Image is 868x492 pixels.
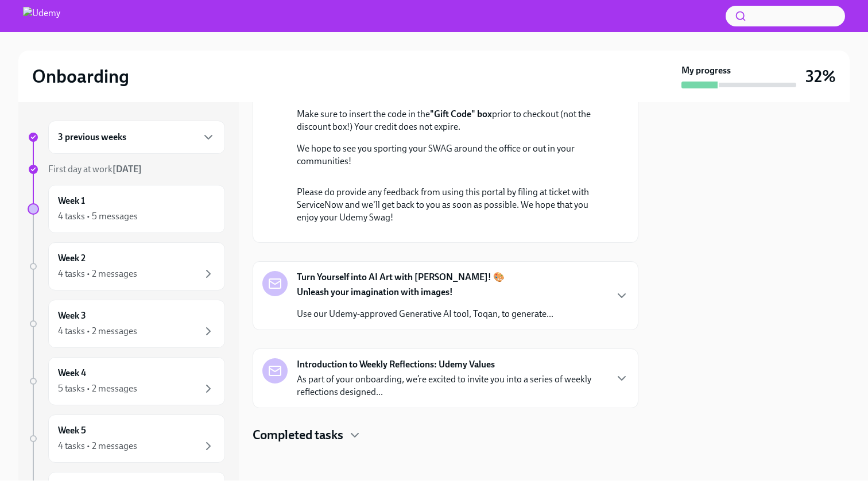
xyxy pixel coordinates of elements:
[297,142,610,168] p: We hope to see you sporting your SWAG around the office or out in your communities!
[297,108,610,133] p: Make sure to insert the code in the prior to checkout (not the discount box!) Your credit does no...
[297,286,453,297] strong: Unleash your imagination with images!
[28,414,225,463] a: Week 54 tasks • 2 messages
[681,64,731,77] strong: My progress
[58,268,137,280] div: 4 tasks • 2 messages
[23,7,60,25] img: Udemy
[28,163,225,176] a: First day at work[DATE]
[58,309,86,322] h6: Week 3
[113,164,142,175] strong: [DATE]
[58,131,126,144] h6: 3 previous weeks
[58,440,137,452] div: 4 tasks • 2 messages
[58,210,138,223] div: 4 tasks • 5 messages
[297,373,606,398] p: As part of your onboarding, we’re excited to invite you into a series of weekly reflections desig...
[297,308,553,320] p: Use our Udemy-approved Generative AI tool, Toqan, to generate...
[253,427,343,444] h4: Completed tasks
[48,164,142,175] span: First day at work
[28,242,225,290] a: Week 24 tasks • 2 messages
[28,300,225,348] a: Week 34 tasks • 2 messages
[32,65,129,88] h2: Onboarding
[58,424,86,437] h6: Week 5
[297,186,610,224] p: Please do provide any feedback from using this portal by filing at ticket with ServiceNow and we'...
[253,427,638,444] div: Completed tasks
[28,357,225,405] a: Week 45 tasks • 2 messages
[28,185,225,233] a: Week 14 tasks • 5 messages
[58,195,85,207] h6: Week 1
[297,358,495,371] strong: Introduction to Weekly Reflections: Udemy Values
[58,325,137,338] div: 4 tasks • 2 messages
[58,382,137,395] div: 5 tasks • 2 messages
[58,367,86,379] h6: Week 4
[48,121,225,154] div: 3 previous weeks
[297,271,505,284] strong: Turn Yourself into AI Art with [PERSON_NAME]! 🎨
[58,252,86,265] h6: Week 2
[805,66,836,87] h3: 32%
[430,109,492,119] strong: "Gift Code" box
